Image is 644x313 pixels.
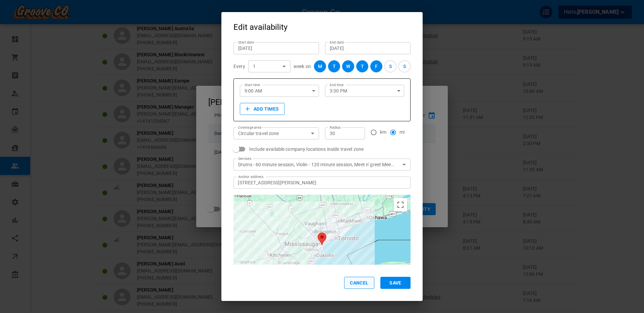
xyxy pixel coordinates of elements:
span: km [380,129,386,135]
button: S [384,60,396,72]
div: Drums - 60 minute session, Violin - 120 minute session, Meet n' greet Meet n' greet Meet n' greet... [238,161,406,168]
div: F [375,63,378,70]
label: Anchor address [238,174,263,179]
label: Services [238,156,251,161]
label: End date [330,40,344,45]
div: Circular travel zone [238,130,314,137]
button: T [356,60,368,72]
h2: Edit availability [221,12,423,36]
button: Cancel [344,277,374,289]
div: T [333,63,336,70]
label: Start date [238,40,254,45]
div: 1 [253,63,286,70]
button: Save [380,277,411,289]
button: W [342,60,354,72]
button: M [314,60,326,72]
div: travel-distance-unit [371,130,409,135]
label: End time [330,82,343,87]
span: mi [399,129,405,135]
button: T [328,60,340,72]
div: M [318,63,322,70]
input: Anchor addressClear [235,178,402,187]
label: Coverage area [238,125,261,130]
div: W [346,63,350,70]
label: Radius [330,125,341,130]
div: S [403,63,406,70]
div: S [389,63,392,70]
span: Include available company locations inside travel zone [249,146,364,152]
button: S [398,60,411,72]
input: mmm d, yyyy [330,45,406,52]
p: week on [293,63,311,70]
b: Add times [254,104,279,114]
label: Start time [245,82,260,87]
p: Every [233,63,245,70]
input: mmm d, yyyy [238,45,314,52]
div: T [361,63,364,70]
button: Add times [240,103,285,115]
button: F [370,60,382,72]
button: Toggle fullscreen view [394,198,407,211]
